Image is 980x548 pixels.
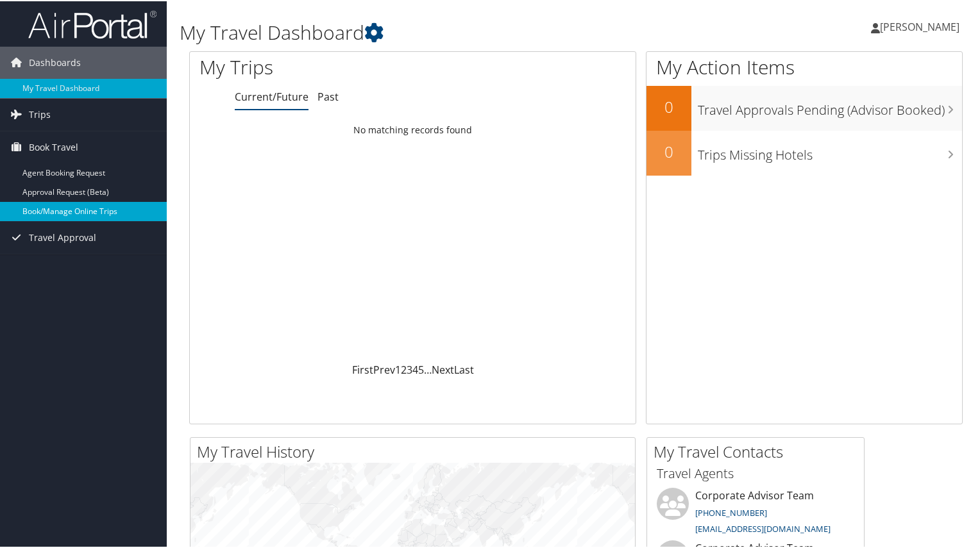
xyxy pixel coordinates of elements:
[28,8,156,38] img: airportal-logo.png
[698,138,962,163] h3: Trips Missing Hotels
[650,486,861,539] li: Corporate Advisor Team
[395,361,401,376] a: 1
[180,18,708,45] h1: My Travel Dashboard
[29,97,51,129] span: Trips
[401,361,407,376] a: 2
[190,117,636,140] td: No matching records found
[654,440,864,461] h2: My Travel Contacts
[29,46,81,78] span: Dashboards
[646,140,691,162] h2: 0
[199,53,441,79] h1: My Trips
[29,220,96,253] span: Travel Approval
[880,19,959,33] span: [PERSON_NAME]
[317,88,339,103] a: Past
[432,361,454,376] a: Next
[424,361,432,376] span: …
[646,129,962,174] a: 0Trips Missing Hotels
[646,53,962,79] h1: My Action Items
[418,361,424,376] a: 5
[695,522,831,533] a: [EMAIL_ADDRESS][DOMAIN_NAME]
[197,440,635,461] h2: My Travel History
[695,506,767,517] a: [PHONE_NUMBER]
[657,463,854,481] h3: Travel Agents
[646,85,962,129] a: 0Travel Approvals Pending (Advisor Booked)
[698,94,962,118] h3: Travel Approvals Pending (Advisor Booked)
[235,88,308,103] a: Current/Future
[352,361,373,376] a: First
[454,361,474,376] a: Last
[373,361,395,376] a: Prev
[412,361,418,376] a: 4
[407,361,412,376] a: 3
[646,95,691,117] h2: 0
[29,130,78,162] span: Book Travel
[871,6,972,45] a: [PERSON_NAME]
